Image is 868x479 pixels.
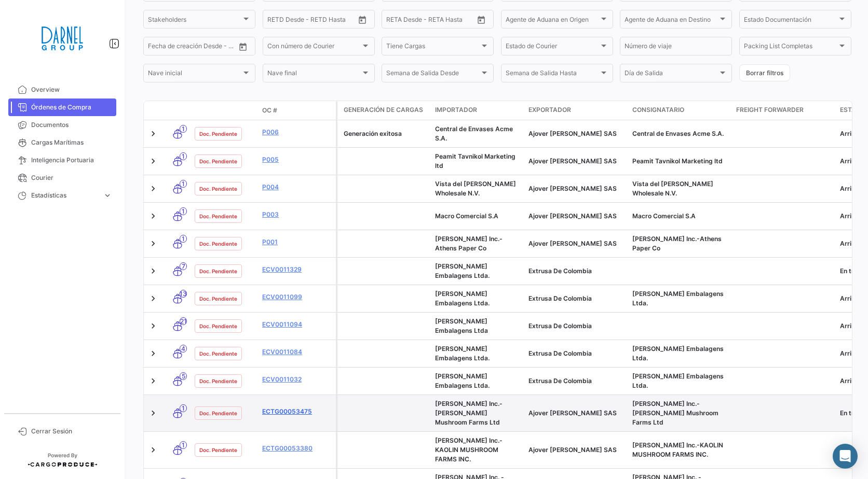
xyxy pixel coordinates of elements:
[528,322,592,330] span: Extrusa De Colombia
[31,191,99,200] span: Estadísticas
[435,212,498,220] span: Macro Comercial S.A
[148,266,158,276] a: Expand/Collapse Row
[148,376,158,386] a: Expand/Collapse Row
[744,17,837,24] span: Estado Documentación
[632,441,723,458] span: Darnel Inc.-KAOLIN MUSHROOM FARMS INC.
[148,17,241,24] span: Stakeholders
[262,106,277,115] span: OC #
[344,105,423,115] span: Generación de cargas
[199,157,237,165] span: Doc. Pendiente
[180,345,187,353] span: 4
[199,322,237,330] span: Doc. Pendiente
[435,317,488,334] span: Darnel Embalagens Ltda
[174,44,215,51] input: Hasta
[199,377,237,385] span: Doc. Pendiente
[528,157,617,165] span: Ajover Darnel SAS
[435,152,516,170] span: Peamit Tavnikol Marketing ltd
[412,17,454,24] input: Hasta
[180,262,187,270] span: 7
[31,427,112,436] span: Cerrar Sesión
[199,239,237,248] span: Doc. Pendiente
[473,12,489,27] button: Open calendar
[528,105,571,115] span: Exportador
[31,138,112,147] span: Cargas Marítimas
[262,237,332,247] a: P001
[386,17,405,24] input: Desde
[632,130,724,137] span: Central de Envases Acme S.A.
[8,151,116,169] a: Inteligencia Portuaria
[8,169,116,187] a: Courier
[31,156,112,165] span: Inteligencia Portuaria
[386,44,480,51] span: Tiene Cargas
[148,408,158,418] a: Expand/Collapse Row
[435,262,490,279] span: Darnel Embalagens Ltda.
[180,372,187,380] span: 5
[267,71,361,78] span: Nave final
[528,377,592,385] span: Extrusa De Colombia
[632,345,724,362] span: Darnel Embalagens Ltda.
[180,125,187,133] span: 1
[262,155,332,164] a: P005
[199,294,237,303] span: Doc. Pendiente
[148,211,158,221] a: Expand/Collapse Row
[506,71,599,78] span: Semana de Salida Hasta
[148,184,158,194] a: Expand/Collapse Row
[632,105,684,115] span: Consignatario
[262,375,332,384] a: ECV0011032
[148,238,158,249] a: Expand/Collapse Row
[435,105,477,115] span: Importador
[386,71,480,78] span: Semana de Salida Desde
[632,157,723,165] span: Peamit Tavnikol Marketing ltd
[36,12,88,64] img: 2451f0e3-414c-42c1-a793-a1d7350bebbc.png
[632,212,696,220] span: Macro Comercial S.A
[8,98,116,116] a: Órdenes de Compra
[435,290,490,307] span: Darnel Embalagens Ltda.
[165,106,191,115] datatable-header-cell: Modo de Transporte
[180,404,187,412] span: 1
[180,290,187,298] span: 13
[344,129,427,138] div: Generación exitosa
[148,293,158,304] a: Expand/Collapse Row
[628,101,732,120] datatable-header-cell: Consignatario
[293,17,335,24] input: Hasta
[31,120,112,130] span: Documentos
[632,180,713,197] span: Vista del Valle Wholesale N.V.
[199,267,237,275] span: Doc. Pendiente
[191,106,258,115] datatable-header-cell: Estado Doc.
[199,409,237,417] span: Doc. Pendiente
[148,321,158,331] a: Expand/Collapse Row
[435,345,490,362] span: Darnel Embalagens Ltda.
[528,267,592,275] span: Extrusa De Colombia
[632,400,718,426] span: Darnel Inc.-Loveday Mushroom Farms Ltd
[435,372,490,389] span: Darnel Embalagens Ltda.
[435,235,503,252] span: Darnel Inc.-Athens Paper Co
[199,130,237,138] span: Doc. Pendiente
[739,64,790,81] button: Borrar filtros
[180,152,187,160] span: 1
[355,12,370,27] button: Open calendar
[267,44,361,51] span: Con número de Courier
[148,156,158,166] a: Expand/Collapse Row
[528,130,617,137] span: Ajover Darnel SAS
[506,17,599,24] span: Agente de Aduana en Origen
[267,17,286,24] input: Desde
[524,101,628,120] datatable-header-cell: Exportador
[180,441,187,449] span: 1
[180,235,187,243] span: 1
[262,292,332,302] a: ECV0011099
[337,101,431,120] datatable-header-cell: Generación de cargas
[180,207,187,215] span: 1
[262,444,332,453] a: ECTG00053380
[199,185,237,193] span: Doc. Pendiente
[625,17,718,24] span: Agente de Aduana en Destino
[148,71,241,78] span: Nave inicial
[199,212,237,220] span: Doc. Pendiente
[262,128,332,137] a: P006
[431,101,524,120] datatable-header-cell: Importador
[258,102,336,119] datatable-header-cell: OC #
[632,290,724,307] span: Darnel Embalagens Ltda.
[8,134,116,151] a: Cargas Marítimas
[180,180,187,188] span: 1
[199,349,237,358] span: Doc. Pendiente
[528,409,617,417] span: Ajover Darnel SAS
